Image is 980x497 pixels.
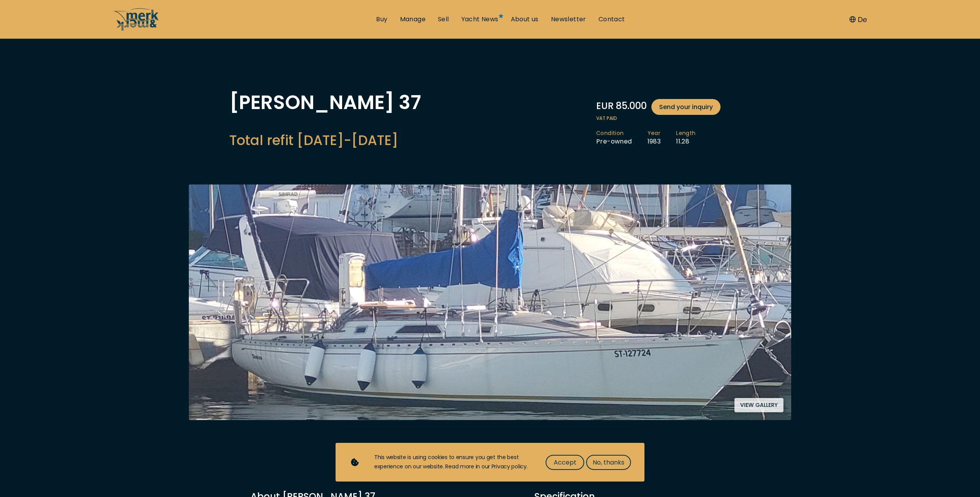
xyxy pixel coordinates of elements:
span: VAT paid [596,115,751,122]
a: About us [511,15,539,24]
a: Newsletter [551,15,586,24]
span: Accept [554,458,576,467]
button: No, thanks [586,455,631,470]
span: Send your inquiry [659,102,713,112]
a: Sell [438,15,449,24]
div: EUR 85.000 [596,99,751,115]
a: Buy [376,15,387,24]
span: Length [676,130,695,137]
div: This website is using cookies to ensure you get the best experience on our website. Read more in ... [374,453,530,471]
li: 1983 [648,130,677,146]
h1: [PERSON_NAME] 37 [229,93,421,112]
h2: Total refit [DATE]-[DATE] [229,131,421,150]
a: Send your inquiry [651,99,721,115]
button: View gallery [734,398,783,412]
a: Contact [599,15,625,24]
img: Merk&Merk [189,184,791,420]
li: 11.28 [676,130,711,146]
a: Manage [400,15,426,24]
a: Yacht News [461,15,498,24]
button: De [849,14,867,25]
a: Privacy policy [492,463,527,470]
span: Condition [596,130,632,137]
span: No, thanks [593,458,624,467]
button: Accept [546,455,584,470]
li: Pre-owned [596,130,648,146]
span: Year [648,130,661,137]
